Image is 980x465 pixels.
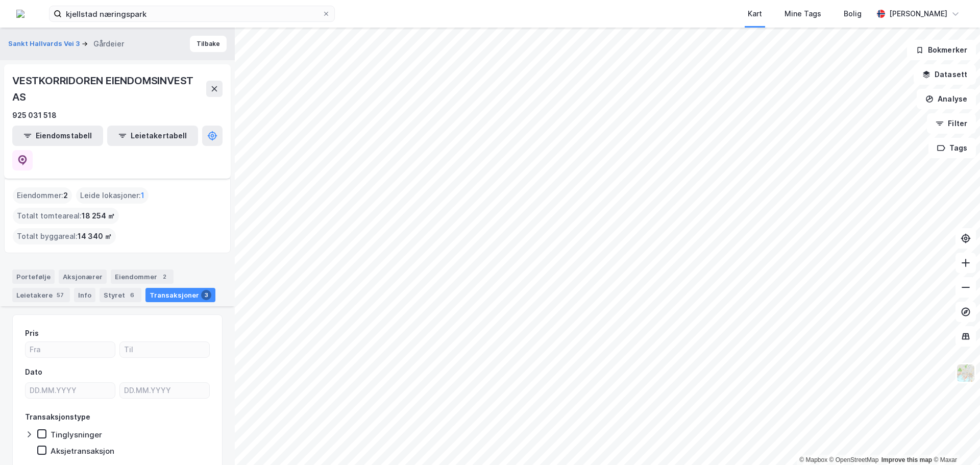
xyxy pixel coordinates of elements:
div: Mine Tags [785,8,821,20]
div: Transaksjoner [145,288,215,302]
div: Portefølje [12,270,55,284]
button: Eiendomstabell [12,126,103,146]
button: Bokmerker [907,40,976,60]
div: Leietakere [12,288,70,302]
button: Tags [928,138,976,158]
img: logo.a4113a55bc3d86da70a041830d287a7e.svg [16,10,24,18]
div: Kart [748,8,762,20]
div: Pris [25,327,39,339]
div: Totalt byggareal : [13,228,116,244]
button: Sankt Hallvards Vei 3 [8,39,82,49]
a: OpenStreetMap [829,456,879,463]
div: [PERSON_NAME] [889,8,947,20]
button: Tilbake [190,36,227,52]
div: Aksjetransaksjon [51,446,114,456]
input: Søk på adresse, matrikkel, gårdeiere, leietakere eller personer [62,6,322,21]
div: Eiendommer : [13,187,72,204]
div: Totalt tomteareal : [13,208,119,224]
div: Transaksjonstype [25,411,90,423]
input: Til [120,342,209,357]
div: Styret [100,288,141,302]
div: Info [74,288,95,302]
div: Eiendommer [111,270,174,284]
span: 18 254 ㎡ [82,210,115,222]
button: Filter [927,113,976,134]
div: 2 [159,272,169,282]
div: 3 [201,290,211,300]
div: Bolig [844,8,862,20]
iframe: Chat Widget [929,416,980,465]
div: Aksjonærer [59,270,107,284]
div: 6 [127,290,137,300]
span: 1 [141,189,144,202]
input: DD.MM.YYYY [26,383,115,398]
div: Leide lokasjoner : [76,187,149,204]
span: 2 [63,189,68,202]
button: Datasett [914,64,976,85]
input: Fra [26,342,115,357]
button: Leietakertabell [107,126,198,146]
img: Z [956,363,975,383]
span: 14 340 ㎡ [78,230,112,242]
div: 925 031 518 [12,109,57,121]
div: Dato [25,366,42,378]
div: Tinglysninger [51,430,102,439]
div: VESTKORRIDOREN EIENDOMSINVEST AS [12,72,206,105]
a: Mapbox [799,456,827,463]
button: Analyse [917,89,976,109]
div: 57 [55,290,66,300]
a: Improve this map [881,456,932,463]
div: Gårdeier [93,38,124,50]
input: DD.MM.YYYY [120,383,209,398]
